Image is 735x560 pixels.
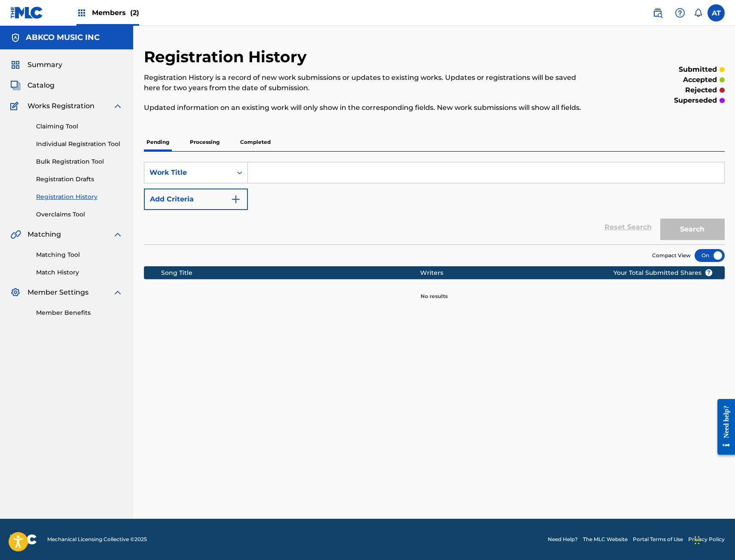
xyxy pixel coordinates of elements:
[10,80,55,91] a: CatalogCatalog
[27,287,88,298] span: Member Settings
[27,60,62,70] span: Summary
[421,282,448,300] p: No results
[149,167,227,178] div: Work Title
[649,4,666,21] a: Public Search
[36,175,123,184] a: Registration Drafts
[144,73,591,93] p: Registration History is a record of new work submissions or updates to existing works. Updates or...
[705,269,712,276] span: ?
[27,80,55,91] span: Catalog
[113,287,123,298] img: expand
[36,210,123,219] a: Overclaims Tool
[47,536,147,543] span: Mechanical Licensing Collective © 2025
[671,4,689,21] div: Help
[187,133,222,151] p: Processing
[679,64,717,75] p: submitted
[36,192,123,201] a: Registration History
[694,9,702,17] div: Notifications
[688,536,725,543] a: Privacy Policy
[113,101,123,111] img: expand
[10,80,21,91] img: Catalog
[144,189,248,210] button: Add Criteria
[36,157,123,166] a: Bulk Registration Tool
[653,8,663,18] img: search
[692,519,735,560] iframe: Chat Widget
[10,287,21,298] img: Member Settings
[548,536,578,543] a: Need Help?
[10,534,37,545] img: logo
[144,103,591,113] p: Updated information on an existing work will only show in the corresponding fields. New work subm...
[613,268,713,277] span: Your Total Submitted Shares
[36,140,123,149] a: Individual Registration Tool
[238,133,273,151] p: Completed
[633,536,683,543] a: Portal Terms of Use
[10,33,21,43] img: Accounts
[36,250,123,259] a: Matching Tool
[583,536,628,543] a: The MLC Website
[161,268,420,277] div: Song Title
[10,6,43,19] img: MLC Logo
[36,268,123,277] a: Match History
[652,252,691,259] span: Compact View
[144,47,311,67] h2: Registration History
[144,162,725,244] form: Search Form
[10,60,21,70] img: Summary
[26,33,100,43] h5: ABKCO MUSIC INC
[683,75,717,85] p: accepted
[695,527,700,553] div: Drag
[36,122,123,131] a: Claiming Tool
[113,229,123,240] img: expand
[144,133,172,151] p: Pending
[420,268,641,277] div: Writers
[10,229,21,240] img: Matching
[674,95,717,106] p: superseded
[711,393,735,462] iframe: Resource Center
[130,9,139,17] span: (2)
[231,194,241,204] img: 9d2ae6d4665cec9f34b9.svg
[10,60,62,70] a: SummarySummary
[27,229,61,240] span: Matching
[27,101,95,111] span: Works Registration
[685,85,717,95] p: rejected
[708,4,725,21] div: User Menu
[36,308,123,317] a: Member Benefits
[10,101,21,111] img: Works Registration
[76,8,87,18] img: Top Rightsholders
[675,8,685,18] img: help
[92,8,139,18] span: Members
